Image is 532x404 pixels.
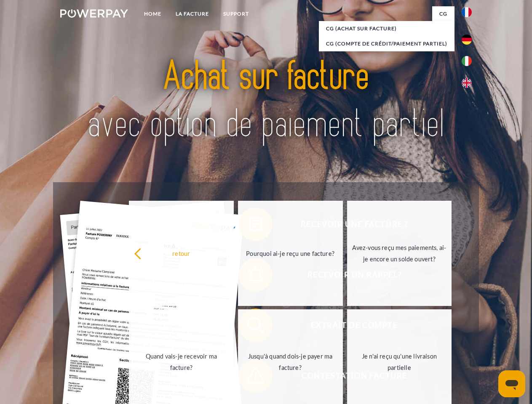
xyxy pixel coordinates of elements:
[60,9,128,18] img: logo-powerpay-white.svg
[352,242,447,265] div: Avez-vous reçu mes paiements, ai-je encore un solde ouvert?
[347,201,452,306] a: Avez-vous reçu mes paiements, ai-je encore un solde ouvert?
[498,370,525,397] iframe: Bouton de lancement de la fenêtre de messagerie
[462,78,472,88] img: en
[80,40,452,161] img: title-powerpay_fr.svg
[243,351,338,373] div: Jusqu'à quand dois-je payer ma facture?
[137,6,168,21] a: Home
[432,6,454,21] a: CG
[352,351,447,373] div: Je n'ai reçu qu'une livraison partielle
[462,56,472,66] img: it
[134,247,229,259] div: retour
[134,351,229,373] div: Quand vais-je recevoir ma facture?
[462,35,472,45] img: de
[243,247,338,259] div: Pourquoi ai-je reçu une facture?
[216,6,256,21] a: Support
[319,36,454,51] a: CG (Compte de crédit/paiement partiel)
[168,6,216,21] a: LA FACTURE
[462,7,472,17] img: fr
[319,21,454,36] a: CG (achat sur facture)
